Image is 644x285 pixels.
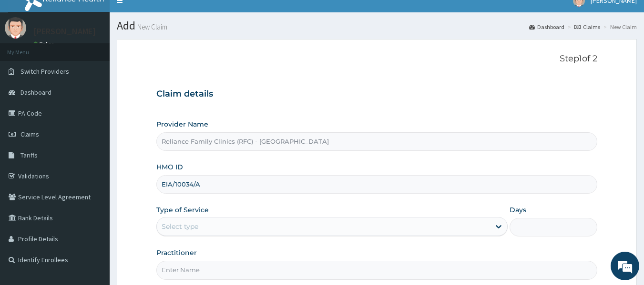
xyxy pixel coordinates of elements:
[510,205,526,215] label: Days
[156,119,208,129] label: Provider Name
[156,54,598,64] p: Step 1 of 2
[5,17,26,39] img: User Image
[156,261,598,279] input: Enter Name
[162,222,198,231] div: Select type
[20,88,51,97] span: Dashboard
[601,23,637,31] li: New Claim
[529,23,564,31] a: Dashboard
[117,20,637,32] h1: Add
[156,175,598,194] input: Enter HMO ID
[156,205,209,215] label: Type of Service
[20,67,69,76] span: Switch Providers
[156,89,598,99] h3: Claim details
[33,27,96,36] p: [PERSON_NAME]
[135,23,167,30] small: New Claim
[574,23,600,31] a: Claims
[156,248,197,257] label: Practitioner
[33,40,56,47] a: Online
[20,151,38,159] span: Tariffs
[156,162,183,172] label: HMO ID
[20,130,39,138] span: Claims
